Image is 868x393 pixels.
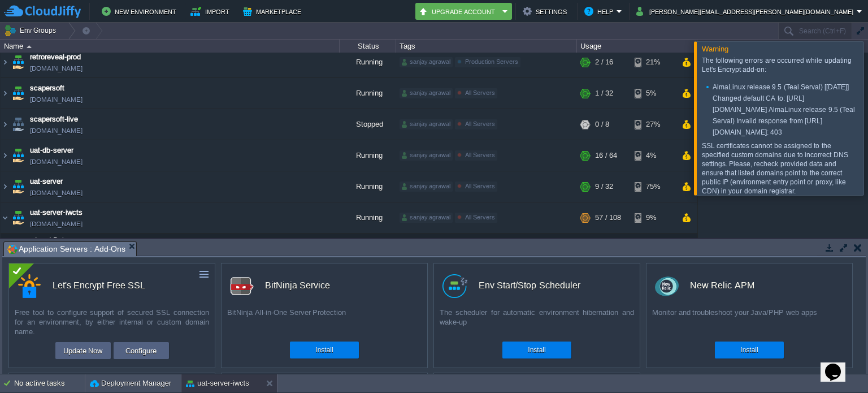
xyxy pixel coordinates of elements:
[60,344,106,357] button: Update Now
[646,308,852,336] div: Monitor and troubleshoot your Java/PHP web apps
[190,5,233,18] button: Import
[53,274,145,297] div: Let's Encrypt Free SSL
[690,274,754,297] div: New Relic APM
[10,178,26,209] img: AMDAwAAAACH5BAEAAAAALAAAAAABAAEAAAICRAEAOw==
[419,5,499,18] button: Upgrade Account
[635,85,671,115] div: 5%
[10,116,26,146] img: AMDAwAAAACH5BAEAAAAALAAAAAABAAEAAAICRAEAOw==
[10,209,26,240] img: AMDAwAAAACH5BAEAAAAALAAAAAABAAEAAAICRAEAOw==
[595,209,621,240] div: 57 / 108
[9,308,215,336] div: Free tool to configure support of secured SSL connection for an environment, by either internal o...
[635,178,671,209] div: 75%
[1,178,10,209] img: AMDAwAAAACH5BAEAAAAALAAAAAABAAEAAAICRAEAOw==
[595,54,613,84] div: 2 / 16
[434,308,640,336] div: The scheduler for automatic environment hibernation and wake-up
[30,152,73,163] a: uat-db-server
[90,378,171,389] button: Deployment Manager
[400,126,453,136] div: sanjay.agrawal
[1,116,10,146] img: AMDAwAAAACH5BAEAAAAALAAAAAABAAEAAAICRAEAOw==
[1,209,10,240] img: AMDAwAAAACH5BAEAAAAALAAAAAABAAEAAAICRAEAOw==
[400,157,453,167] div: sanjay.agrawal
[479,274,580,297] div: Env Start/Stop Scheduler
[635,209,671,240] div: 9%
[578,40,697,53] div: Usage
[400,95,453,105] div: sanjay.agrawal
[635,116,671,146] div: 27%
[465,158,495,165] span: All Servers
[635,54,671,84] div: 21%
[636,5,857,18] button: [PERSON_NAME][EMAIL_ADDRESS][PERSON_NAME][DOMAIN_NAME]
[465,127,495,134] span: All Servers
[315,344,333,356] button: Install
[523,5,570,18] button: Settings
[30,58,81,70] a: retroreveal-prod
[595,85,613,115] div: 1 / 32
[30,194,83,205] a: [DOMAIN_NAME]
[14,374,85,392] div: No active tasks
[1,54,10,84] img: AMDAwAAAACH5BAEAAAAALAAAAAABAAEAAAICRAEAOw==
[465,65,518,72] span: Production Servers
[340,178,396,209] div: Running
[30,132,83,143] a: [DOMAIN_NAME]
[400,64,453,74] div: sanjay.agrawal
[400,219,453,230] div: sanjay.agrawal
[4,23,60,38] button: Env Groups
[1,40,339,53] div: Name
[30,101,83,112] a: [DOMAIN_NAME]
[10,85,26,115] img: AMDAwAAAACH5BAEAAAAALAAAAAABAAEAAAICRAEAOw==
[4,5,81,19] img: CloudJiffy
[30,89,64,101] a: scapersoft
[222,308,427,336] div: BitNinja All-in-One Server Protection
[821,348,857,382] iframe: chat widget
[702,56,854,74] p: The following errors are occurred while updating Let's Encrypt add-on:
[635,147,671,178] div: 4%
[230,274,254,298] img: logo.png
[465,221,495,227] span: All Servers
[340,147,396,178] div: Running
[102,5,180,18] button: New Environment
[30,183,63,194] a: uat-server
[397,40,576,53] div: Tags
[655,274,679,298] img: newrelic_70x70.png
[740,344,758,356] button: Install
[595,178,613,209] div: 9 / 32
[30,214,83,225] a: uat-server-iwcts
[1,85,10,115] img: AMDAwAAAACH5BAEAAAAALAAAAAABAAEAAAICRAEAOw==
[465,189,495,196] span: All Servers
[27,45,32,48] img: AMDAwAAAACH5BAEAAAAALAAAAAABAAEAAAICRAEAOw==
[340,40,396,53] div: Status
[186,378,249,389] button: uat-server-iwcts
[340,209,396,240] div: Running
[30,70,83,81] a: [DOMAIN_NAME]
[1,147,10,178] img: AMDAwAAAACH5BAEAAAAALAAAAAABAAEAAAICRAEAOw==
[595,147,617,178] div: 16 / 64
[265,274,330,297] div: BitNinja Service
[442,274,467,298] img: logo.png
[10,147,26,178] img: AMDAwAAAACH5BAEAAAAALAAAAAABAAEAAAICRAEAOw==
[340,116,396,146] div: Stopped
[706,81,858,138] li: AlmaLinux release 9.5 (Teal Serval) [[DATE]] Changed default CA to: [URL][DOMAIN_NAME] AlmaLinux ...
[340,54,396,84] div: Running
[595,116,609,146] div: 0 / 8
[30,163,83,174] span: [DOMAIN_NAME]
[10,54,26,84] img: AMDAwAAAACH5BAEAAAAALAAAAAABAAEAAAICRAEAOw==
[340,85,396,115] div: Running
[584,5,617,18] button: Help
[528,344,545,356] button: Install
[7,242,125,256] span: Application Servers : Add-Ons
[30,120,78,132] a: scapersoft-live
[702,45,728,53] span: Warning
[702,141,854,196] p: SSL certificates cannot be assigned to the specified custom domains due to incorrect DNS settings...
[243,5,305,18] button: Marketplace
[465,96,495,103] span: All Servers
[400,188,453,198] div: sanjay.agrawal
[30,225,83,236] a: [DOMAIN_NAME]
[122,344,160,357] button: Configure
